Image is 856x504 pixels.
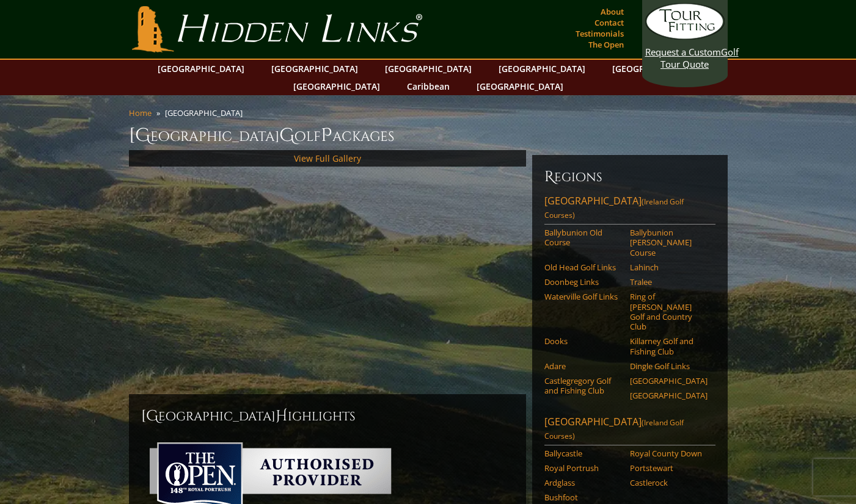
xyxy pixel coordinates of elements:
a: Testimonials [572,25,627,42]
a: [GEOGRAPHIC_DATA] [492,60,591,77]
a: Dooks [544,336,622,346]
a: Lahinch [630,262,708,272]
a: Bushfoot [544,492,622,502]
a: Ballybunion Old Course [544,228,622,248]
a: Ring of [PERSON_NAME] Golf and Country Club [630,292,708,331]
a: [GEOGRAPHIC_DATA] [470,77,569,95]
a: [GEOGRAPHIC_DATA](Ireland Golf Courses) [544,194,715,225]
a: Ballybunion [PERSON_NAME] Course [630,228,708,257]
a: Caribbean [401,77,456,95]
a: Killarney Golf and Fishing Club [630,336,708,356]
a: Doonbeg Links [544,277,622,287]
a: Royal Portrush [544,463,622,473]
a: Home [129,107,152,118]
a: About [598,3,627,20]
a: Portstewart [630,463,708,473]
a: View Full Gallery [294,153,361,164]
h1: [GEOGRAPHIC_DATA] olf ackages [129,123,728,148]
span: G [279,123,294,148]
h2: [GEOGRAPHIC_DATA] ighlights [141,406,514,426]
h6: Regions [544,167,715,187]
span: (Ireland Golf Courses) [544,196,684,220]
a: Royal County Down [630,448,708,458]
a: Castlerock [630,478,708,488]
li: [GEOGRAPHIC_DATA] [165,107,247,118]
a: [GEOGRAPHIC_DATA](Ireland Golf Courses) [544,415,715,445]
a: Adare [544,361,622,371]
a: [GEOGRAPHIC_DATA] [630,376,708,386]
a: Ballycastle [544,448,622,458]
a: Waterville Golf Links [544,292,622,301]
a: [GEOGRAPHIC_DATA] [287,77,386,95]
span: Request a Custom [645,46,721,58]
a: The Open [585,36,627,53]
span: H [276,406,288,426]
span: P [321,123,332,148]
a: Castlegregory Golf and Fishing Club [544,376,622,396]
a: [GEOGRAPHIC_DATA] [265,60,364,77]
a: Contact [591,14,627,31]
a: Ardglass [544,478,622,488]
a: [GEOGRAPHIC_DATA] [630,391,708,400]
span: (Ireland Golf Courses) [544,417,684,441]
a: Old Head Golf Links [544,262,622,272]
a: Request a CustomGolf Tour Quote [645,3,725,70]
a: [GEOGRAPHIC_DATA] [379,60,478,77]
a: Tralee [630,277,708,287]
a: Dingle Golf Links [630,361,708,371]
a: [GEOGRAPHIC_DATA] [152,60,251,77]
a: [GEOGRAPHIC_DATA] [606,60,705,77]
